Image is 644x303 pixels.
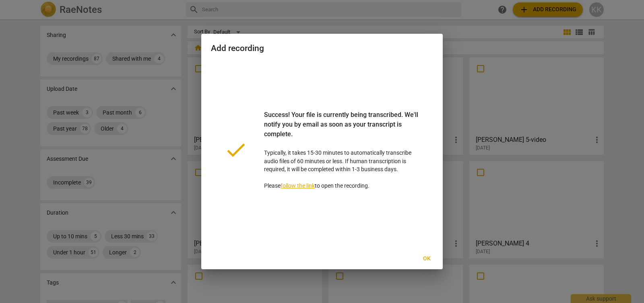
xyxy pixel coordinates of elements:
[420,255,433,263] span: Ok
[264,110,420,149] div: Success! Your file is currently being transcribed. We'll notify you by email as soon as your tran...
[281,182,315,189] a: follow the link
[211,43,433,53] h2: Add recording
[224,138,248,162] span: done
[264,110,420,190] p: Typically, it takes 15-30 minutes to automatically transcribe audio files of 60 minutes or less. ...
[414,252,440,266] button: Ok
